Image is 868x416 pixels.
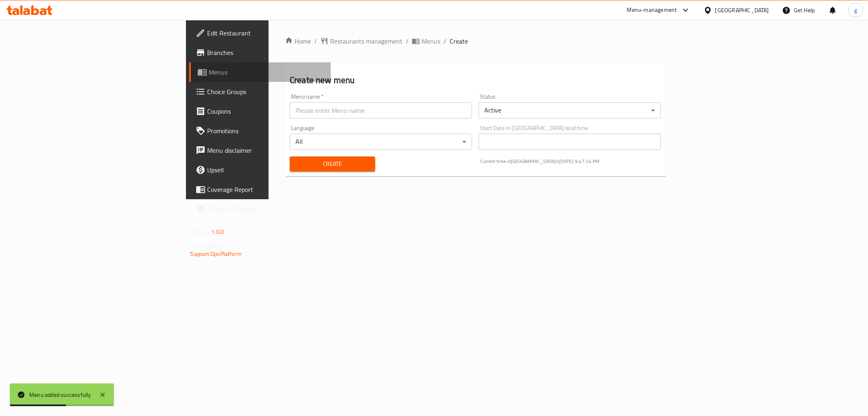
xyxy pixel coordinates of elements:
span: Create [296,159,369,169]
span: Version: [190,227,210,237]
span: Branches [207,48,324,57]
a: Upsell [189,160,331,180]
div: Menu added successfully [29,390,91,399]
a: Menu disclaimer [189,141,331,160]
a: Coverage Report [189,180,331,199]
div: [GEOGRAPHIC_DATA] [715,6,769,15]
a: Menus [412,36,440,46]
span: g [854,6,857,15]
span: Get support on: [190,240,227,251]
p: Current time in [GEOGRAPHIC_DATA] is [DATE] 9:47:24 PM [480,158,661,165]
a: Support.OpsPlatform [190,249,242,259]
span: Menu disclaimer [207,145,324,155]
span: Edit Restaurant [207,28,324,38]
li: / [406,36,409,46]
h2: Create new menu [290,74,661,86]
span: Choice Groups [207,87,324,97]
a: Restaurants management [320,36,402,46]
span: 1.0.0 [211,227,224,237]
a: Coupons [189,101,331,121]
span: Restaurants management [330,36,402,46]
div: All [290,134,472,150]
nav: breadcrumb [285,36,666,46]
input: Please enter Menu name [290,102,472,119]
span: Coverage Report [207,185,324,194]
div: Active [479,102,661,119]
a: Branches [189,43,331,62]
a: Choice Groups [189,82,331,101]
li: / [444,36,446,46]
span: Coupons [207,106,324,116]
button: Create [290,156,375,172]
span: Upsell [207,165,324,175]
span: Menus [209,67,324,77]
span: Menus [422,36,440,46]
a: Grocery Checklist [189,199,331,219]
a: Menus [189,62,331,82]
div: Menu-management [627,5,677,15]
a: Promotions [189,121,331,141]
span: Grocery Checklist [207,204,324,214]
a: Edit Restaurant [189,23,331,43]
span: Create [450,36,468,46]
span: Promotions [207,126,324,136]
